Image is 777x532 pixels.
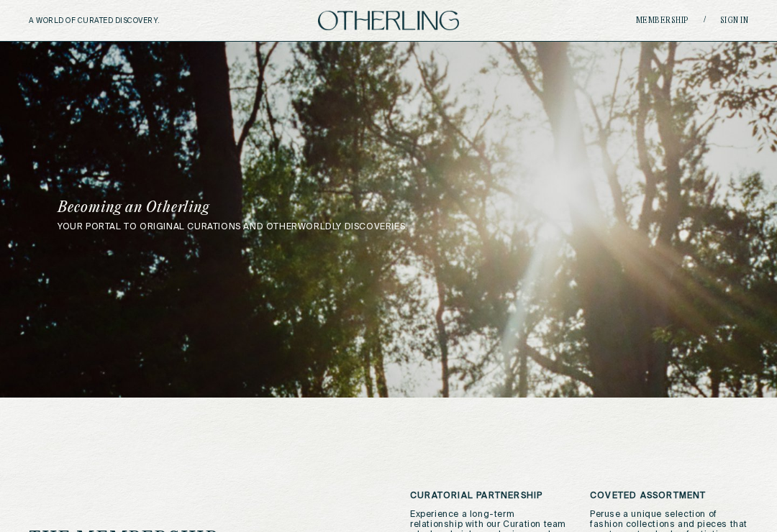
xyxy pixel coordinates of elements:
[318,11,459,30] img: logo
[704,15,706,26] span: /
[636,17,689,25] a: Membership
[410,491,568,501] h3: Curatorial Partnership
[58,201,455,215] h1: Becoming an Otherling
[720,17,749,25] a: Sign in
[58,222,719,232] p: your portal to original curations and otherworldly discoveries.
[29,17,222,25] h5: A WORLD OF CURATED DISCOVERY.
[590,491,748,501] h3: Coveted Assortment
